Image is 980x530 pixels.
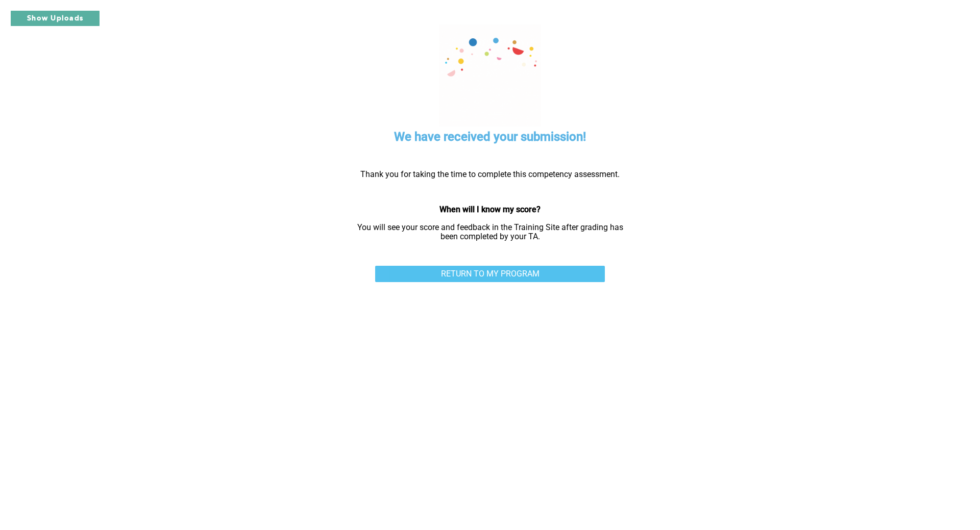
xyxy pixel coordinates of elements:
strong: When will I know my score? [439,205,541,214]
iframe: User feedback survey [345,382,635,530]
p: Thank you for taking the time to complete this competency assessment. [350,170,630,179]
img: celebration.7678411f.gif [439,24,541,127]
a: RETURN TO MY PROGRAM [375,266,605,282]
p: You will see your score and feedback in the Training Site after grading has been completed by you... [350,223,630,242]
button: Show Uploads [10,10,100,27]
h5: We have received your submission! [394,129,586,145]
